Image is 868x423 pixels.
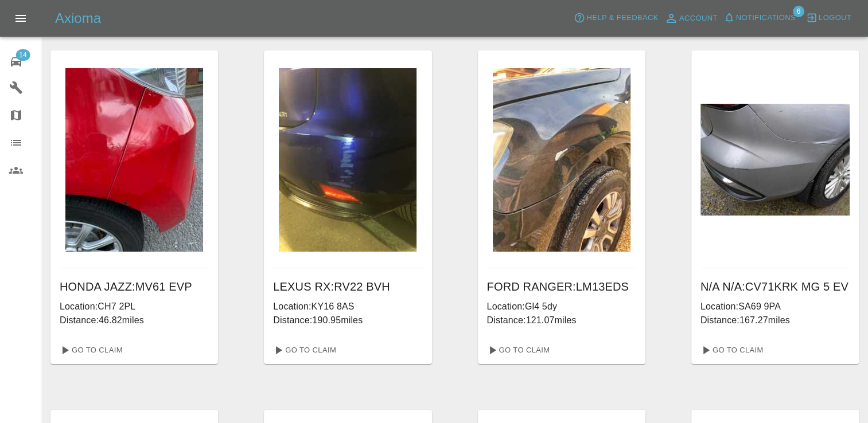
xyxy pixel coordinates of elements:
span: 14 [15,49,30,61]
button: Help & Feedback [571,9,661,27]
span: Notifications [736,11,796,25]
h6: LEXUS RX : RV22 BVH [273,277,422,296]
span: 6 [793,6,804,17]
span: Help & Feedback [586,11,658,25]
p: Distance: 121.07 miles [487,314,636,327]
p: Distance: 46.82 miles [60,314,209,327]
p: Distance: 190.95 miles [273,314,422,327]
a: Go To Claim [482,341,553,359]
h6: N/A N/A : CV71KRK MG 5 EV [700,277,850,296]
a: Go To Claim [55,341,126,359]
h6: HONDA JAZZ : MV61 EVP [60,277,209,296]
p: Location: CH7 2PL [60,300,209,314]
p: Distance: 167.27 miles [700,314,850,327]
button: Notifications [721,9,799,27]
span: Logout [819,11,851,25]
h5: Axioma [55,9,101,28]
p: Location: KY16 8AS [273,300,422,314]
a: Go To Claim [268,341,339,359]
span: Account [679,12,718,25]
a: Go To Claim [696,341,766,359]
p: Location: Gl4 5dy [487,300,636,314]
button: Logout [803,9,854,27]
p: Location: SA69 9PA [700,300,850,314]
button: Open drawer [7,5,34,32]
a: Account [661,9,721,28]
h6: FORD RANGER : LM13EDS [487,277,636,296]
